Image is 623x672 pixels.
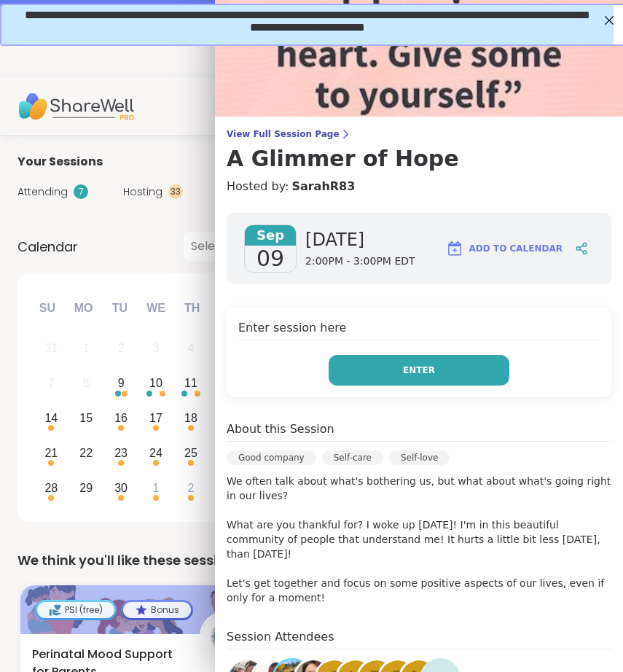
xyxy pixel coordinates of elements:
div: Choose Monday, September 29th, 2025 [71,472,102,504]
div: Choose Wednesday, September 10th, 2025 [141,368,172,399]
div: Choose Tuesday, September 30th, 2025 [106,472,137,504]
div: 23 [114,443,128,463]
span: [DATE] [305,228,415,251]
button: Add to Calendar [439,231,569,266]
div: Not available Monday, September 1st, 2025 [71,333,102,364]
div: Choose Tuesday, September 23rd, 2025 [106,437,137,469]
div: Not available Monday, September 8th, 2025 [71,368,102,399]
div: Choose Sunday, September 21st, 2025 [36,437,67,469]
div: 17 [149,408,162,428]
span: 09 [256,246,284,272]
div: Choose Friday, September 19th, 2025 [210,403,241,434]
div: Choose Wednesday, September 17th, 2025 [141,403,172,434]
div: Not available Tuesday, September 2nd, 2025 [106,333,137,364]
span: Hosting [123,184,162,200]
div: Choose Monday, September 22nd, 2025 [71,437,102,469]
div: We think you'll like these sessions [17,550,606,571]
div: 22 [79,443,93,463]
div: Not available Wednesday, September 3rd, 2025 [141,333,172,364]
div: month 2025-09 [34,331,278,505]
div: Fr [212,292,244,324]
div: Choose Thursday, October 2nd, 2025 [176,472,207,504]
span: Calendar [17,237,78,257]
div: Choose Tuesday, September 16th, 2025 [106,403,137,434]
div: Not available Thursday, September 4th, 2025 [176,333,207,364]
p: We often talk about what's bothering us, but what about what's going right in our lives? What are... [227,474,611,605]
div: Choose Thursday, September 18th, 2025 [176,403,207,434]
div: 21 [44,443,58,463]
div: 1 [153,478,160,498]
span: View Full Session Page [227,128,611,140]
div: Mo [67,292,99,324]
div: Choose Thursday, September 25th, 2025 [176,437,207,469]
div: Choose Tuesday, September 9th, 2025 [106,368,137,399]
div: 28 [44,478,58,498]
div: 15 [79,408,93,428]
div: 2 [187,478,194,498]
div: Choose Thursday, September 11th, 2025 [176,368,207,399]
div: 33 [168,184,183,199]
div: Choose Sunday, September 14th, 2025 [36,403,67,434]
div: Good company [227,450,316,465]
h4: Session Attendees [227,628,611,649]
h4: About this Session [227,421,334,438]
div: 29 [79,478,93,498]
div: Self-care [322,450,383,465]
div: Choose Friday, September 12th, 2025 [210,368,241,399]
div: 24 [149,443,162,463]
div: 1 [83,338,90,358]
span: Sep [245,225,296,246]
a: SarahR83 [291,178,355,195]
div: Not available Sunday, September 7th, 2025 [36,368,67,399]
div: Choose Friday, October 3rd, 2025 [210,472,241,504]
div: Tu [103,292,136,324]
button: Enter [329,355,509,386]
div: Bonus [123,602,191,618]
span: Your Sessions [17,153,103,171]
div: Choose Friday, September 26th, 2025 [210,437,241,469]
span: Enter [403,364,435,377]
div: 3 [153,338,160,358]
h3: A Glimmer of Hope [227,146,611,172]
div: 4 [187,338,194,358]
div: 7 [48,373,55,393]
div: Not available Sunday, August 31st, 2025 [36,333,67,364]
div: 9 [118,373,125,393]
div: 7 [74,184,88,199]
img: ShareWell Nav Logo [17,81,134,132]
span: Add to Calendar [469,242,563,255]
div: 25 [184,443,197,463]
div: Th [176,292,208,324]
div: 8 [83,373,90,393]
span: 2:00PM - 3:00PM EDT [305,254,415,269]
div: Choose Wednesday, October 1st, 2025 [141,472,172,504]
span: Attending [17,184,68,200]
div: 31 [44,338,58,358]
div: We [140,292,172,324]
div: Choose Monday, September 15th, 2025 [71,403,102,434]
div: 11 [184,373,197,393]
div: Self-love [389,450,450,465]
img: PSIHost2 [202,614,247,659]
h4: Enter session here [238,319,600,340]
div: 10 [149,373,162,393]
img: ShareWell Logomark [446,240,463,257]
div: Not available Friday, September 5th, 2025 [210,333,241,364]
div: 30 [114,478,128,498]
div: Choose Sunday, September 28th, 2025 [36,472,67,504]
div: Su [31,292,63,324]
div: 18 [184,408,197,428]
div: PSI (free) [37,602,114,618]
div: 2 [118,338,125,358]
div: Choose Wednesday, September 24th, 2025 [141,437,172,469]
a: View Full Session PageA Glimmer of Hope [227,128,611,172]
div: 16 [114,408,128,428]
div: 14 [44,408,58,428]
h4: Hosted by: [227,178,611,195]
